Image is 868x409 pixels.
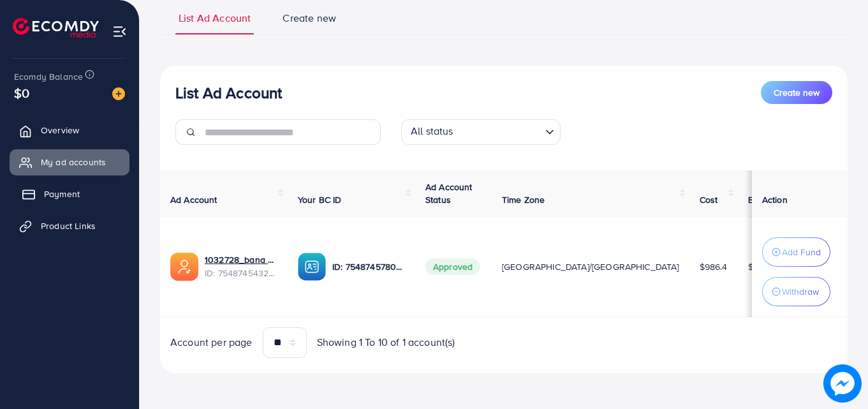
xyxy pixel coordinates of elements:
a: 1032728_bana dor ad account 1_1757579407255 [205,253,277,266]
input: Search for option [457,122,540,142]
span: $986.4 [700,260,728,273]
img: image [112,87,125,100]
span: Create new [774,86,820,99]
span: Action [762,193,788,206]
div: Search for option [401,119,561,145]
span: Showing 1 To 10 of 1 account(s) [317,335,455,350]
p: Add Fund [782,244,821,260]
span: Overview [41,124,79,137]
span: List Ad Account [179,11,251,26]
span: All status [408,121,456,142]
span: Product Links [41,219,96,232]
a: Product Links [10,213,129,239]
span: [GEOGRAPHIC_DATA]/[GEOGRAPHIC_DATA] [502,260,679,273]
a: My ad accounts [10,149,129,175]
button: Add Fund [762,237,830,267]
span: Create new [283,11,336,26]
button: Withdraw [762,277,830,306]
img: menu [112,24,127,39]
img: ic-ads-acc.e4c84228.svg [170,253,198,281]
span: Time Zone [502,193,545,206]
span: Payment [44,188,80,200]
button: Create new [761,81,832,104]
span: Approved [425,258,480,275]
a: Payment [10,181,129,207]
span: ID: 7548745432170184711 [205,267,277,279]
span: $0 [14,84,29,102]
span: Ad Account Status [425,181,473,206]
img: image [823,364,862,403]
span: Your BC ID [298,193,342,206]
div: <span class='underline'>1032728_bana dor ad account 1_1757579407255</span></br>7548745432170184711 [205,253,277,279]
span: My ad accounts [41,156,106,168]
h3: List Ad Account [175,84,282,102]
a: Overview [10,117,129,143]
p: Withdraw [782,284,819,299]
span: Ecomdy Balance [14,70,83,83]
span: Cost [700,193,718,206]
span: Ad Account [170,193,217,206]
img: logo [13,18,99,38]
img: ic-ba-acc.ded83a64.svg [298,253,326,281]
span: Account per page [170,335,253,350]
p: ID: 7548745780125483025 [332,259,405,274]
